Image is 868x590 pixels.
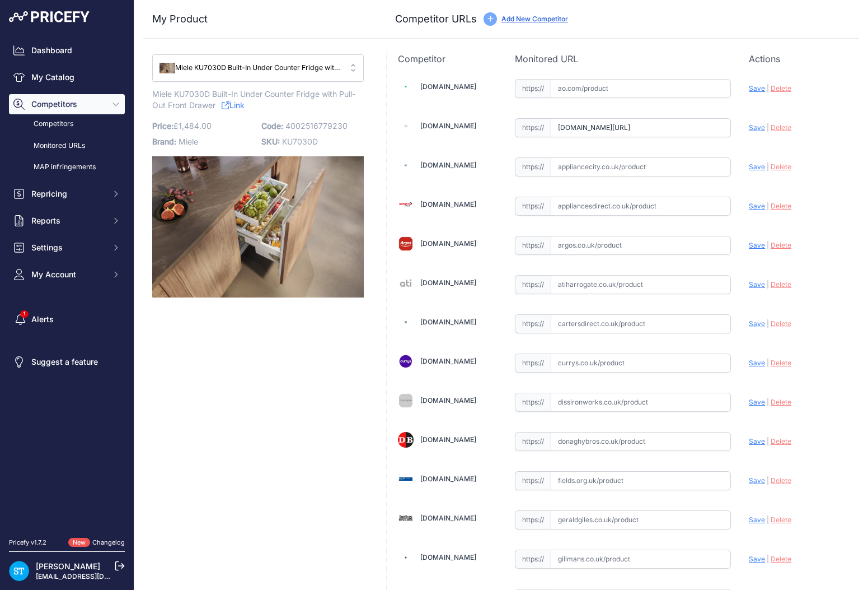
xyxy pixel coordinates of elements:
[92,538,125,546] a: Changelog
[420,278,476,287] a: [DOMAIN_NAME]
[68,538,90,547] span: New
[767,437,769,445] span: |
[420,357,476,365] a: [DOMAIN_NAME]
[749,319,765,328] span: Save
[395,11,477,27] h3: Competitor URLs
[767,123,769,132] span: |
[749,555,765,563] span: Save
[515,471,551,490] span: https://
[515,236,551,255] span: https://
[179,137,198,146] span: Miele
[551,197,731,216] input: appliancesdirect.co.uk/product
[551,393,731,412] input: dissironworks.co.uk/product
[152,121,173,131] span: Price:
[551,510,731,529] input: geraldgiles.co.uk/product
[9,136,125,156] a: Monitored URLs
[749,359,765,367] span: Save
[551,314,731,333] input: cartersdirect.co.uk/product
[9,184,125,204] button: Repricing
[771,84,791,92] span: Delete
[515,275,551,294] span: https://
[771,202,791,210] span: Delete
[767,280,769,289] span: |
[767,84,769,92] span: |
[398,52,497,66] p: Competitor
[551,275,731,294] input: atiharrogate.co.uk/product
[9,157,125,177] a: MAP infringements
[282,137,318,146] span: KU7030D
[515,550,551,569] span: https://
[771,515,791,524] span: Delete
[515,79,551,98] span: https://
[749,280,765,289] span: Save
[261,137,280,146] span: SKU:
[767,359,769,367] span: |
[551,471,731,490] input: fields.org.uk/product
[749,84,765,92] span: Save
[767,476,769,485] span: |
[9,264,125,285] button: My Account
[771,123,791,132] span: Delete
[9,94,125,114] button: Competitors
[152,118,255,134] p: £
[771,359,791,367] span: Delete
[515,510,551,529] span: https://
[771,437,791,445] span: Delete
[767,515,769,524] span: |
[420,82,476,91] a: [DOMAIN_NAME]
[749,515,765,524] span: Save
[9,114,125,134] a: Competitors
[749,476,765,485] span: Save
[420,475,476,483] a: [DOMAIN_NAME]
[9,40,125,61] a: Dashboard
[9,309,125,329] a: Alerts
[31,215,105,226] span: Reports
[420,553,476,561] a: [DOMAIN_NAME]
[767,241,769,249] span: |
[515,393,551,412] span: https://
[749,123,765,132] span: Save
[767,398,769,406] span: |
[771,476,791,485] span: Delete
[152,11,364,27] h3: My Product
[36,572,153,580] a: [EMAIL_ADDRESS][DOMAIN_NAME]
[420,122,476,130] a: [DOMAIN_NAME]
[420,435,476,444] a: [DOMAIN_NAME]
[9,211,125,231] button: Reports
[420,161,476,169] a: [DOMAIN_NAME]
[515,52,731,66] p: Monitored URL
[749,437,765,445] span: Save
[9,538,46,547] div: Pricefy v1.7.2
[420,514,476,522] a: [DOMAIN_NAME]
[285,121,348,131] span: 4002516779230
[749,52,848,66] p: Actions
[159,60,175,76] img: KU7030D3.jpeg
[771,555,791,563] span: Delete
[420,318,476,326] a: [DOMAIN_NAME]
[551,79,731,98] input: ao.com/product
[749,202,765,210] span: Save
[36,561,100,571] a: [PERSON_NAME]
[771,398,791,406] span: Delete
[515,432,551,451] span: https://
[767,162,769,171] span: |
[222,98,245,112] a: Link
[9,67,125,87] a: My Catalog
[749,241,765,249] span: Save
[152,137,176,146] span: Brand:
[771,319,791,328] span: Delete
[420,239,476,248] a: [DOMAIN_NAME]
[9,11,90,22] img: Pricefy Logo
[501,15,568,23] a: Add New Competitor
[515,118,551,137] span: https://
[551,354,731,373] input: currys.co.uk/product
[551,432,731,451] input: donaghybros.co.uk/product
[159,63,341,73] span: Miele KU7030D Built-In Under Counter Fridge with Pull-Out Front Drawer
[31,269,105,280] span: My Account
[551,157,731,176] input: appliancecity.co.uk/product
[551,550,731,569] input: gillmans.co.uk/product
[31,188,105,199] span: Repricing
[261,121,283,131] span: Code:
[749,398,765,406] span: Save
[767,555,769,563] span: |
